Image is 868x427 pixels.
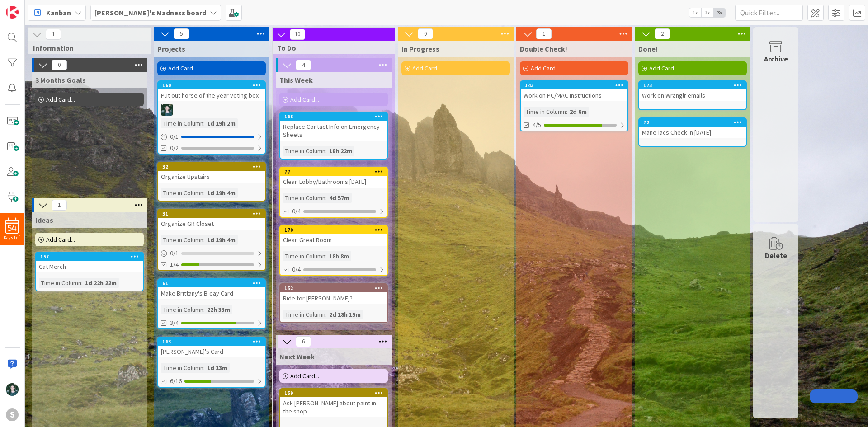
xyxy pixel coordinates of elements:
[327,146,354,156] div: 18h 22m
[284,390,387,396] div: 159
[161,104,173,116] img: KM
[764,53,788,64] div: Archive
[35,75,86,84] span: 3 Months Goals
[158,210,265,218] div: 31
[205,188,238,198] div: 1d 19h 4m
[161,188,203,198] div: Time in Column
[158,104,265,116] div: KM
[205,118,238,128] div: 1d 19h 2m
[83,278,119,288] div: 1d 22h 22m
[6,383,19,396] img: KM
[205,305,232,314] div: 22h 33m
[46,235,75,244] span: Add Card...
[161,235,203,245] div: Time in Column
[162,280,265,286] div: 61
[327,310,363,319] div: 2d 18h 15m
[296,336,311,347] span: 6
[158,338,265,346] div: 163
[203,118,205,128] span: :
[280,284,387,304] div: 152Ride for [PERSON_NAME]?
[284,227,387,233] div: 170
[524,107,566,117] div: Time in Column
[205,363,230,373] div: 1d 13m
[649,64,678,72] span: Add Card...
[170,132,179,141] span: 0 / 1
[325,193,327,203] span: :
[327,251,351,261] div: 18h 8m
[280,168,387,176] div: 77
[701,8,713,17] span: 2x
[290,372,319,380] span: Add Card...
[158,210,265,230] div: 31Organize GR Closet
[284,285,387,291] div: 152
[170,318,179,328] span: 3/4
[280,176,387,188] div: Clean Lobby/Bathrooms [DATE]
[52,200,67,211] span: 1
[533,120,541,130] span: 4/5
[35,216,53,225] span: Ideas
[157,44,185,53] span: Projects
[158,218,265,230] div: Organize GR Closet
[283,193,325,203] div: Time in Column
[280,113,387,141] div: 168Replace Contact Info on Emergency Sheets
[279,75,313,84] span: This Week
[174,28,189,39] span: 5
[162,338,265,345] div: 163
[521,81,627,101] div: 143Work on PC/MAC Instructions
[280,389,387,397] div: 159
[325,310,327,319] span: :
[638,44,658,53] span: Done!
[412,64,441,72] span: Add Card...
[531,64,560,72] span: Add Card...
[296,60,311,70] span: 4
[6,408,19,421] div: S
[643,82,746,89] div: 173
[280,113,387,121] div: 168
[158,248,265,259] div: 0/1
[689,8,701,17] span: 1x
[325,251,327,261] span: :
[292,206,301,216] span: 0/4
[170,143,179,153] span: 0/2
[168,64,197,72] span: Add Card...
[33,43,139,52] span: Information
[8,225,17,231] span: 54
[203,188,205,198] span: :
[158,89,265,101] div: Put out horse of the year voting box
[567,107,589,117] div: 2d 6m
[639,81,746,101] div: 173Work on Wranglr emails
[158,346,265,357] div: [PERSON_NAME]'s Card
[280,121,387,141] div: Replace Contact Info on Emergency Sheets
[280,234,387,246] div: Clean Great Room
[639,118,746,138] div: 72Mane-iacs Check-in [DATE]
[284,169,387,175] div: 77
[203,235,205,245] span: :
[158,171,265,183] div: Organize Upstairs
[401,44,439,53] span: In Progress
[6,6,19,19] img: Visit kanbanzone.com
[46,95,75,103] span: Add Card...
[290,29,305,40] span: 10
[94,8,206,17] b: [PERSON_NAME]'s Madness board
[639,118,746,127] div: 72
[639,81,746,89] div: 173
[325,146,327,156] span: :
[520,44,567,53] span: Double Check!
[205,235,238,245] div: 1d 19h 4m
[203,363,205,373] span: :
[36,253,143,261] div: 157
[52,60,67,70] span: 0
[39,278,81,288] div: Time in Column
[280,226,387,246] div: 170Clean Great Room
[40,253,143,260] div: 157
[170,260,179,269] span: 1/4
[283,310,325,319] div: Time in Column
[158,287,265,299] div: Make Brittany's B-day Card
[36,261,143,272] div: Cat Merch
[158,163,265,171] div: 32
[280,226,387,234] div: 170
[280,389,387,417] div: 159Ask [PERSON_NAME] about paint in the shop
[170,376,182,386] span: 6/16
[280,397,387,417] div: Ask [PERSON_NAME] about paint in the shop
[46,29,61,40] span: 1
